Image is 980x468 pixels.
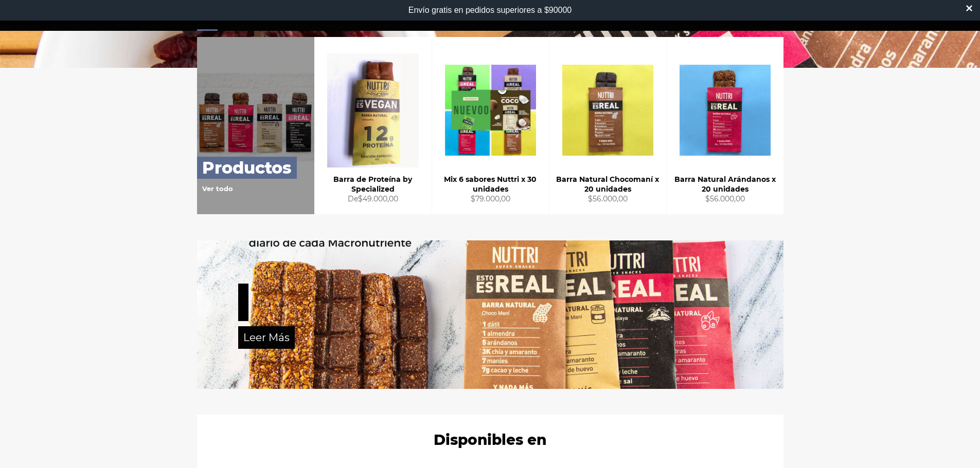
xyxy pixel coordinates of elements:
[432,37,549,215] a: Mix 6 sabores Nuttri x 30 unidades Mix 6 sabores Nuttri x 30 unidades $79.000,00
[314,37,432,215] a: Barra de Proteína by Specialized Barra de Proteína by Specialized De$49.000,00
[408,6,572,15] div: Envío gratis en pedidos superiores a $90000
[680,65,771,156] img: Barra Natural Arándanos x 20 unidades
[556,175,660,195] div: Barra Natural Chocomaní x 20 unidades
[197,157,297,179] p: Productos
[320,194,425,204] div: De
[666,37,783,215] a: Barra Natural Arándanos x 20 unidades Barra Natural Arándanos x 20 unidades $56.000,00
[320,175,425,195] div: Barra de Proteína by Specialized
[673,175,777,195] div: Barra Natural Arándanos x 20 unidades
[212,430,768,450] h4: Disponibles en
[238,326,295,349] a: Leer Más
[549,37,666,215] a: Barra Natural Chocomaní x 20 unidades Barra Natural Chocomaní x 20 unidades $56.000,00
[445,65,536,156] img: Mix 6 sabores Nuttri x 30 unidades
[358,194,398,203] span: $49.000,00
[438,175,542,195] div: Mix 6 sabores Nuttri x 30 unidades
[562,65,653,156] img: Barra Natural Chocomaní x 20 unidades
[588,194,628,203] span: $56.000,00
[705,194,745,203] span: $56.000,00
[197,37,314,214] a: Productos Ver todo
[202,184,297,194] p: Ver todo
[471,194,510,203] span: $79.000,00
[327,53,419,168] img: Barra de Proteína by Specialized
